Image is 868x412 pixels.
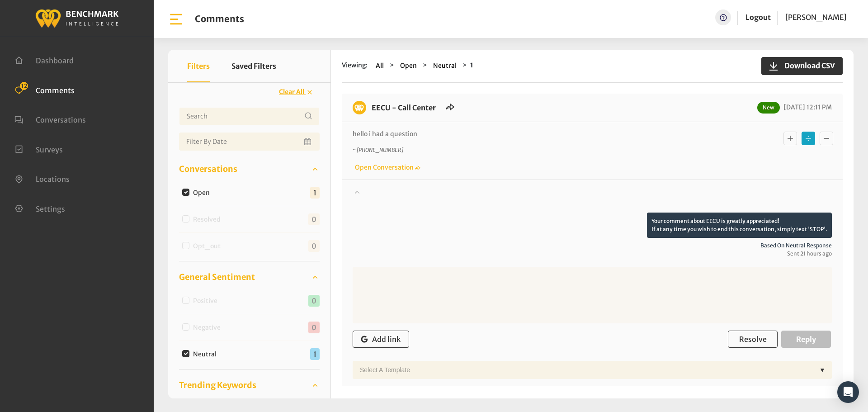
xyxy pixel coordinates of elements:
span: Sent 21 hours ago [353,250,832,258]
span: 12 [20,82,28,90]
span: Resolve [739,335,767,344]
button: Clear All [273,84,320,100]
div: Basic example [781,129,835,147]
p: Your comment about EECU is greatly appreciated! If at any time you wish to end this conversation,... [647,213,832,238]
a: [PERSON_NAME] [785,9,846,25]
button: Open [397,61,420,71]
button: Open Calendar [302,133,314,151]
label: Positive [190,296,225,306]
span: Conversations [179,163,237,175]
span: Comments [36,85,75,95]
h1: Comments [195,14,244,24]
button: Add link [353,331,409,348]
img: bar [168,11,184,27]
span: Conversations [36,115,86,124]
input: Username [179,107,320,125]
button: Download CSV [761,57,843,75]
button: All [373,61,387,71]
span: Based on neutral response [353,242,832,250]
a: Locations [14,174,70,183]
label: Neutral [190,350,224,359]
label: Opt_out [190,242,228,251]
label: Open [190,188,217,198]
span: Download CSV [779,60,835,71]
span: General Sentiment [179,271,255,283]
a: EECU - Call Center [372,103,436,112]
span: [PERSON_NAME] [785,13,846,22]
label: Resolved [190,215,228,224]
a: Open Conversation [353,163,420,171]
img: benchmark [353,101,366,114]
div: Open Intercom Messenger [837,381,859,403]
span: Dashboard [36,56,74,65]
button: Saved Filters [231,50,276,82]
span: 1 [310,348,320,360]
span: 0 [308,240,320,252]
span: 1 [310,187,320,199]
span: Trending Keywords [179,379,256,391]
span: New [757,102,780,114]
a: Conversations [179,162,320,176]
span: Locations [36,175,70,184]
p: hello i had a question [353,129,712,139]
img: benchmark [35,7,119,29]
span: Settings [36,204,65,213]
label: Negative [190,323,228,332]
input: Open [182,189,189,196]
a: Logout [745,13,771,22]
a: General Sentiment [179,270,320,284]
span: 0 [308,213,320,225]
button: Resolve [728,331,778,348]
span: Clear All [279,88,304,96]
span: [DATE] 12:11 PM [781,103,832,111]
div: Select a Template [355,361,816,379]
a: Dashboard [14,55,74,64]
a: Conversations [14,114,86,123]
span: 0 [308,322,320,333]
a: Comments 12 [14,85,75,94]
span: 0 [308,295,320,307]
strong: 1 [470,61,473,69]
a: Logout [745,9,771,25]
a: Trending Keywords [179,379,320,392]
button: Neutral [430,61,459,71]
input: Date range input field [179,133,320,151]
a: Surveys [14,144,63,153]
div: ▼ [816,361,829,379]
i: ~ [PHONE_NUMBER] [353,147,403,153]
span: Viewing: [342,61,368,71]
button: Filters [187,50,210,82]
span: Surveys [36,145,63,154]
a: Settings [14,204,65,213]
input: Neutral [182,350,189,357]
h6: EECU - Call Center [366,101,441,114]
